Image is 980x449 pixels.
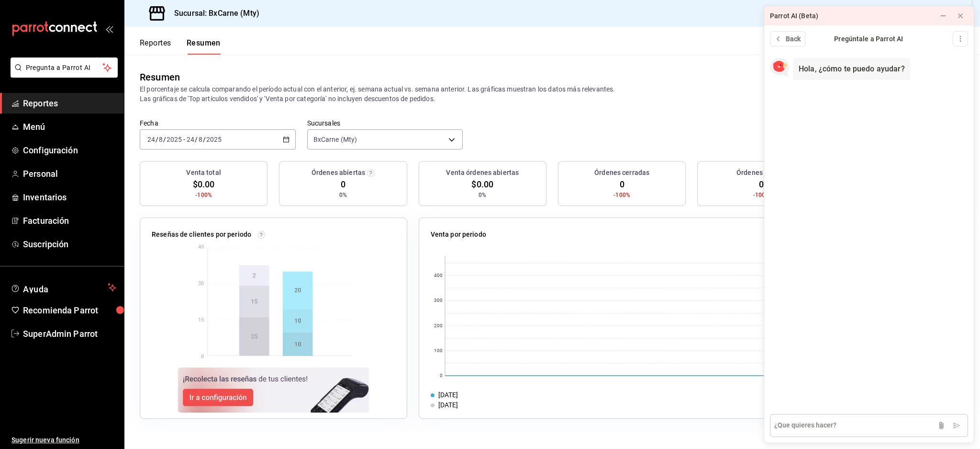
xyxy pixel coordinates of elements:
span: 0 [341,178,345,191]
input: ---- [206,136,222,143]
span: BxCarne (Mty) [313,135,357,144]
span: $0.00 [193,178,215,191]
text: 300 [434,298,442,303]
text: 0 [440,373,443,379]
text: 200 [434,323,442,329]
div: Pregúntale a Parrot AI [805,34,932,44]
span: / [163,136,166,143]
span: Configuración [23,144,116,157]
input: -- [198,136,203,143]
button: Pregunta a Parrot AI [11,58,118,78]
span: Inventarios [23,191,116,204]
p: Venta por periodo [431,230,486,240]
p: Reseñas de clientes por periodo [152,230,251,240]
input: -- [158,136,163,143]
h3: Venta órdenes abiertas [446,168,519,178]
text: 400 [434,273,442,278]
span: Reportes [23,97,116,110]
div: Hola, ¿cómo te puedo ayudar? [799,64,905,74]
button: Back [770,31,805,46]
div: navigation tabs [140,38,221,55]
input: -- [186,136,195,143]
h3: Órdenes abiertas [312,168,365,178]
p: El porcentaje se calcula comparando el período actual con el anterior, ej. semana actual vs. sema... [140,84,965,104]
span: Menú [23,120,116,133]
span: 0 [759,178,764,191]
span: Suscripción [23,238,116,251]
h3: Órdenes cerradas [594,168,649,178]
button: Resumen [187,38,221,55]
a: Pregunta a Parrot AI [7,69,118,80]
span: / [203,136,206,143]
button: open_drawer_menu [105,25,113,33]
div: [DATE] [438,390,458,400]
span: 0 [620,178,624,191]
span: Ayuda [23,282,104,293]
span: -100% [753,191,770,199]
label: Sucursales [307,120,463,127]
span: / [195,136,198,143]
text: 100 [434,348,442,354]
h3: Venta total [186,168,221,178]
input: ---- [166,136,182,143]
span: Pregunta a Parrot AI [26,63,103,73]
span: Recomienda Parrot [23,304,116,317]
span: - [183,136,185,143]
span: -100% [613,191,630,199]
span: / [156,136,158,143]
h3: Órdenes totales [736,168,786,178]
div: Resumen [140,70,180,84]
button: Reportes [140,38,171,55]
div: [DATE] [438,400,458,410]
span: -100% [195,191,212,199]
span: Personal [23,167,116,180]
div: Parrot AI (Beta) [770,11,818,21]
span: 0% [339,191,347,199]
input: -- [147,136,156,143]
span: Sugerir nueva función [11,435,116,445]
span: Back [786,34,801,44]
h3: Sucursal: BxCarne (Mty) [167,8,259,19]
span: Facturación [23,214,116,227]
span: $0.00 [471,178,493,191]
span: SuperAdmin Parrot [23,327,116,340]
span: 0% [479,191,486,199]
label: Fecha [140,120,296,127]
